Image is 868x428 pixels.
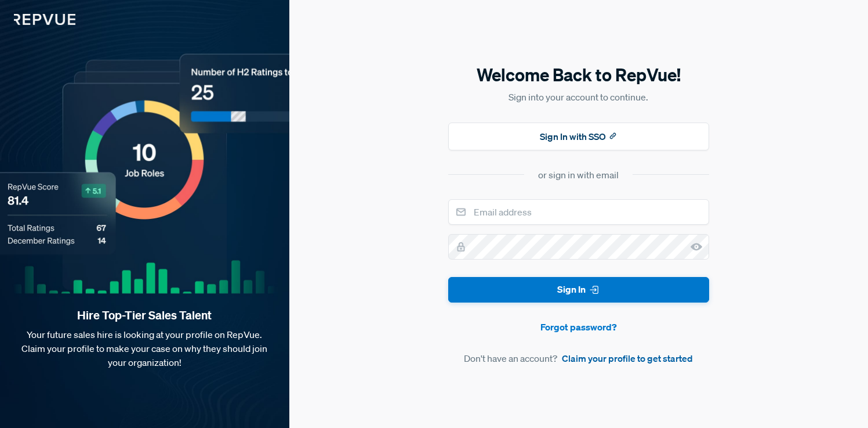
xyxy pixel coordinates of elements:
h5: Welcome Back to RepVue! [448,63,709,87]
button: Sign In with SSO [448,123,709,150]
p: Your future sales hire is looking at your profile on RepVue. Claim your profile to make your case... [19,328,271,369]
a: Claim your profile to get started [562,351,693,365]
p: Sign into your account to continue. [448,90,709,104]
strong: Hire Top-Tier Sales Talent [19,308,271,323]
input: Email address [448,199,709,225]
a: Forgot password? [448,320,709,334]
div: or sign in with email [538,168,619,182]
article: Don't have an account? [448,351,709,365]
button: Sign In [448,277,709,303]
